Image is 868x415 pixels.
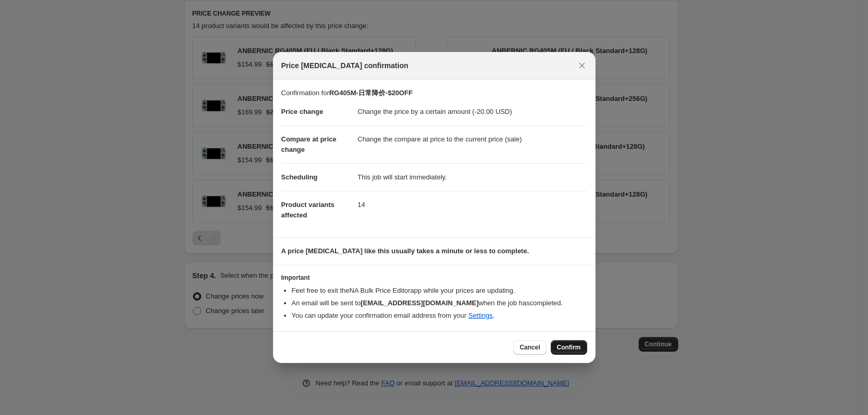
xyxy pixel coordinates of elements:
[292,298,587,308] li: An email will be sent to when the job has completed .
[551,340,587,355] button: Confirm
[281,60,409,71] span: Price [MEDICAL_DATA] confirmation
[520,343,540,352] span: Cancel
[281,135,336,153] span: Compare at price change
[360,299,478,307] b: [EMAIL_ADDRESS][DOMAIN_NAME]
[281,88,587,98] p: Confirmation for
[281,108,323,115] span: Price change
[329,89,412,97] b: RG405M-日常降价-$20OFF
[358,98,587,125] dd: Change the price by a certain amount (-20.00 USD)
[358,163,587,191] dd: This job will start immediately.
[292,310,587,321] li: You can update your confirmation email address from your .
[281,247,529,255] b: A price [MEDICAL_DATA] like this usually takes a minute or less to complete.
[468,312,493,319] a: Settings
[358,191,587,218] dd: 14
[513,340,546,355] button: Cancel
[557,343,581,352] span: Confirm
[281,173,318,181] span: Scheduling
[292,286,587,296] li: Feel free to exit the NA Bulk Price Editor app while your prices are updating.
[575,58,589,73] button: Close
[358,125,587,153] dd: Change the compare at price to the current price (sale)
[281,201,335,219] span: Product variants affected
[281,274,587,282] h3: Important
